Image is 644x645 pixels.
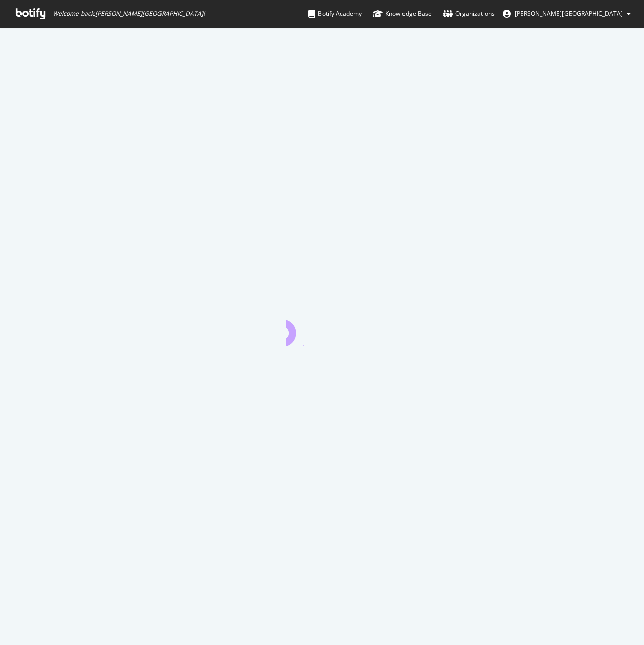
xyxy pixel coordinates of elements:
[443,9,495,19] div: Organizations
[373,9,432,19] div: Knowledge Base
[308,9,362,19] div: Botify Academy
[495,6,639,22] button: [PERSON_NAME][GEOGRAPHIC_DATA]
[515,9,623,18] span: A.J. LaPorte
[53,10,205,18] span: Welcome back, [PERSON_NAME][GEOGRAPHIC_DATA] !
[286,310,358,346] div: animation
